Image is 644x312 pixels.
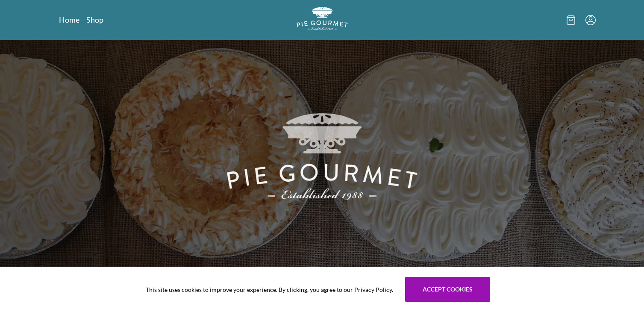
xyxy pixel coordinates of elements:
img: logo [297,7,348,30]
button: Accept cookies [405,277,490,302]
a: Shop [86,15,103,25]
span: This site uses cookies to improve your experience. By clicking, you agree to our Privacy Policy. [146,285,393,294]
a: Logo [297,7,348,33]
button: Menu [585,15,596,25]
a: Home [59,15,79,25]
